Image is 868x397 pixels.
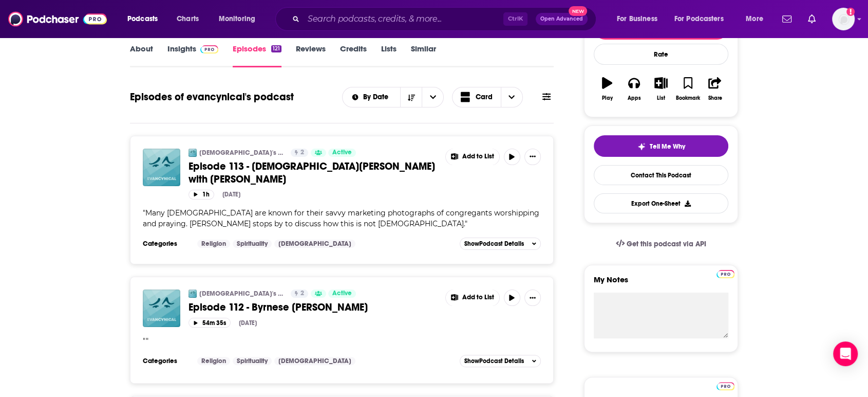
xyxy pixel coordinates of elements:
button: Show profile menu [832,8,855,30]
a: Religion [197,357,230,365]
span: Show Podcast Details [464,357,524,365]
a: [DEMOGRAPHIC_DATA] [274,240,355,248]
button: Play [594,70,620,107]
a: Pro website [716,268,734,278]
span: Logged in as eerdmans [832,8,855,30]
span: More [746,12,763,26]
a: Spirituality [233,357,272,365]
div: Search podcasts, credits, & more... [285,7,606,31]
svg: Add a profile image [846,8,855,16]
a: [DEMOGRAPHIC_DATA]'s podcast [199,149,284,157]
span: Monitoring [219,12,255,26]
span: Episode 112 - Byrnese [PERSON_NAME] [188,301,368,314]
img: Episode 113 - Christian Voyeurism with Taylor Brown [143,149,180,186]
button: ShowPodcast Details [460,238,541,250]
a: [DEMOGRAPHIC_DATA] [274,357,355,365]
a: [DEMOGRAPHIC_DATA]'s podcast [199,290,284,298]
a: Contact This Podcast [594,165,728,185]
img: User Profile [832,8,855,30]
span: " " [143,336,148,346]
h3: Categories [143,240,189,248]
a: Episodes121 [233,44,281,67]
h1: Episodes of evancynical's podcast [130,91,294,103]
a: Episode 113 - [DEMOGRAPHIC_DATA][PERSON_NAME] with [PERSON_NAME] [188,160,438,186]
a: About [130,44,153,67]
button: Show More Button [446,290,499,306]
button: open menu [739,11,776,27]
img: evancynical's podcast [188,290,197,298]
span: Add to List [462,294,494,301]
img: Podchaser Pro [716,270,734,278]
span: New [569,6,587,16]
button: Sort Direction [400,87,422,107]
a: 2 [291,149,308,157]
a: Active [328,290,356,298]
span: Card [476,94,493,101]
button: List [648,70,674,107]
div: Apps [628,95,641,101]
img: Podchaser Pro [716,382,734,390]
a: Show notifications dropdown [804,10,820,28]
a: Episode 112 - Byrnese Craig [143,290,180,327]
a: Credits [340,44,367,67]
button: Show More Button [446,149,499,165]
button: open menu [610,11,670,27]
label: My Notes [594,275,728,293]
div: Share [708,95,722,101]
button: 54m 35s [188,318,231,328]
a: Pro website [716,381,734,390]
a: 2 [291,290,308,298]
span: By Date [363,94,392,101]
img: tell me why sparkle [637,142,646,151]
button: 1h [188,190,214,200]
button: open menu [212,11,269,27]
div: List [657,95,665,101]
span: Get this podcast via API [627,240,706,248]
a: InsightsPodchaser Pro [167,44,218,67]
span: Many [DEMOGRAPHIC_DATA] are known for their savvy marketing photographs of congregants worshippin... [143,208,539,228]
span: Add to List [462,153,494,160]
a: Charts [170,11,205,27]
button: Bookmark [674,70,701,107]
span: For Podcasters [674,12,724,26]
img: Podchaser - Follow, Share and Rate Podcasts [8,9,107,29]
button: ShowPodcast Details [460,355,541,367]
button: Show More Button [524,290,541,306]
span: Episode 113 - [DEMOGRAPHIC_DATA][PERSON_NAME] with [PERSON_NAME] [188,160,435,186]
span: Tell Me Why [650,142,685,151]
button: Choose View [452,87,523,107]
div: Open Intercom Messenger [833,341,858,366]
div: [DATE] [239,319,257,327]
h2: Choose List sort [342,87,444,107]
a: Lists [381,44,397,67]
div: 121 [271,45,281,52]
a: Religion [197,240,230,248]
span: Show Podcast Details [464,240,524,247]
span: " " [143,208,539,228]
h3: Categories [143,357,189,365]
button: Share [702,70,728,107]
a: Active [328,149,356,157]
button: open menu [422,87,443,107]
button: Apps [620,70,647,107]
div: Bookmark [676,95,700,101]
img: evancynical's podcast [188,149,197,157]
a: Show notifications dropdown [778,10,796,28]
button: tell me why sparkleTell Me Why [594,135,728,157]
span: 2 [300,148,304,158]
button: Export One-Sheet [594,193,728,213]
a: Get this podcast via API [608,231,714,257]
button: open menu [343,94,401,101]
a: Spirituality [233,240,272,248]
button: Show More Button [524,149,541,165]
button: Open AdvancedNew [536,13,588,25]
span: Charts [177,12,199,26]
button: open menu [668,11,739,27]
span: Ctrl K [503,12,527,26]
div: [DATE] [222,191,240,198]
